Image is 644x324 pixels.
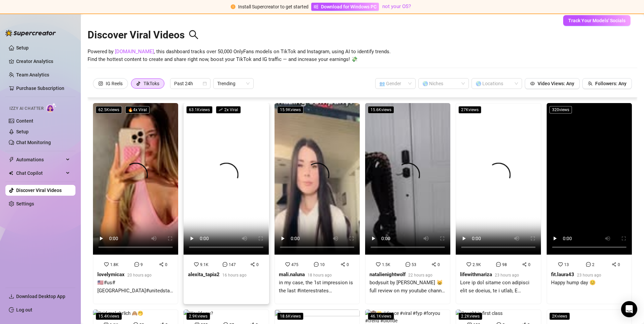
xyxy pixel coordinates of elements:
img: Caught in first class [456,310,503,317]
span: 9 [140,262,143,267]
a: 320views1320fit.laura4323 hours agoHappy hump day 😊 [547,103,632,304]
span: rise [219,108,223,112]
span: exclamation-circle [231,4,235,9]
span: message [406,262,410,267]
span: Powered by , this dashboard tracks over 50,000 OnlyFans models on TikTok and Instagram, using AI ... [88,48,391,64]
span: 0 [256,262,259,267]
span: Automations [16,154,64,165]
a: 62.5Kviews🔥4x Viral1.8K90lovelymicax20 hours ago🇺🇸#us#[GEOGRAPHIC_DATA]#unitedstates [93,103,178,304]
span: 0 [438,262,440,267]
span: Past 24h [174,78,206,89]
span: 18 hours ago [308,273,332,278]
span: heart [194,262,199,267]
span: Chat Copilot [16,168,64,179]
span: 10 [320,262,325,267]
span: 1.8K [110,262,119,267]
span: 23 hours ago [495,273,519,278]
span: message [314,262,319,267]
span: share-alt [522,262,527,267]
span: 22 hours ago [408,273,432,278]
strong: mali.naluna [279,271,305,278]
img: Seid mal ehrlich 🙈🤭 [93,310,143,317]
span: 15.4K views [96,313,122,320]
span: Download for Windows PC [321,3,377,10]
a: Download for Windows PC [311,3,379,11]
span: heart [104,262,109,267]
span: 1.5K [382,262,390,267]
span: Track Your Models' Socials [568,18,625,23]
img: Would you? [184,310,213,317]
span: 2.2K views [458,313,482,320]
span: 20 hours ago [127,273,152,278]
span: Followers: Any [595,81,626,86]
span: message [223,262,227,267]
span: tik-tok [136,81,141,86]
span: eye [530,81,535,86]
span: 320 views [549,106,572,114]
img: logo-BBDzfeDw.svg [5,30,56,36]
span: team [588,81,592,86]
span: Download Desktop App [16,294,65,299]
span: download [9,294,14,299]
span: 53 [412,262,416,267]
span: instagram [98,81,103,86]
button: Video Views: Any [525,78,580,89]
span: 2.9K views [186,313,210,320]
span: 🔥 4 x Viral [125,106,150,114]
a: Creator Analytics [16,56,70,67]
span: heart [466,262,471,267]
div: Happy hump day 😊 [551,279,601,287]
div: 🇺🇸#us#[GEOGRAPHIC_DATA]#unitedstates [97,279,174,295]
button: Followers: Any [582,78,632,89]
span: share-alt [612,262,616,267]
a: Chat Monitoring [16,140,51,145]
span: 15.6K views [368,106,394,114]
a: Settings [16,201,34,206]
span: Trending [217,78,250,89]
span: 13 [564,262,569,267]
img: AI Chatter [46,103,57,112]
span: 23 hours ago [577,273,601,278]
div: Lore ip dol sitame con adipisci elit se doeius, te i utlab, E dolorem aliq eni adminimve quis nos... [460,279,537,295]
span: 475 [291,262,298,267]
span: 18.6K views [277,313,303,320]
span: 62.5K views [96,106,122,114]
div: IG Reels [106,78,123,89]
div: TikToks [143,78,159,89]
span: 147 [229,262,236,267]
span: thunderbolt [9,157,14,162]
span: share-alt [159,262,164,267]
span: 2K views [549,313,570,320]
span: 63.1K views [186,106,213,114]
span: 46.1K views [368,313,394,320]
span: 0 [618,262,620,267]
span: 27K views [458,106,481,114]
span: share-alt [250,262,255,267]
a: 15.6Kviews1.5K530natalienightwolf22 hours agobodysuit by [PERSON_NAME] 😸 full review on my youtub... [365,103,450,304]
span: Izzy AI Chatter [9,105,43,112]
span: calendar [203,82,207,86]
strong: lovelymicax [97,271,125,278]
a: Setup [16,45,29,51]
a: Purchase Subscription [16,83,70,94]
strong: fit.laura43 [551,271,574,278]
a: Discover Viral Videos [16,188,62,193]
span: share-alt [431,262,436,267]
strong: natalienightwolf [369,271,406,278]
span: Video Views: Any [538,81,574,86]
a: not your OS? [382,3,411,9]
span: message [586,262,591,267]
span: 9.1K [200,262,208,267]
a: 15.9Kviews475100mali.naluna18 hours agoin my case, the 1st impression is the last #interestrates ... [275,103,360,304]
span: 2 [592,262,594,267]
div: bodysuit by [PERSON_NAME] 😸 full review on my youtube channel 😊 #boots #ootd #bodysuit [369,279,446,295]
strong: lifewithmariza [460,271,492,278]
a: Content [16,118,33,124]
span: 0 [528,262,530,267]
a: Log out [16,307,32,313]
h2: Discover Viral Videos [88,29,199,41]
strong: alexita_tapia2 [188,271,220,278]
a: 27Kviews2.9K980lifewithmariza23 hours agoLore ip dol sitame con adipisci elit se doeius, te i utl... [456,103,541,304]
span: 16 hours ago [222,273,247,278]
a: Setup [16,129,29,134]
